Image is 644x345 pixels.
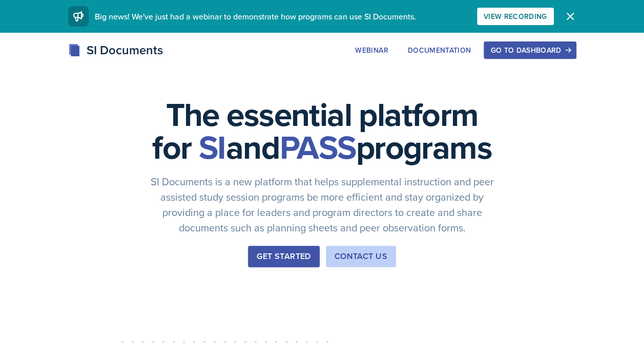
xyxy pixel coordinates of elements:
[248,246,319,267] button: Get Started
[257,250,310,263] div: Get Started
[477,8,554,25] button: View Recording
[348,41,394,59] button: Webinar
[355,46,388,54] div: Webinar
[490,46,569,54] div: Go to Dashboard
[408,46,471,54] div: Documentation
[68,41,163,59] div: SI Documents
[335,250,387,263] div: Contact Us
[484,12,547,20] div: View Recording
[401,41,478,59] button: Documentation
[326,246,396,267] button: Contact Us
[484,41,576,59] button: Go to Dashboard
[95,11,416,22] span: Big news! We've just had a webinar to demonstrate how programs can use SI Documents.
